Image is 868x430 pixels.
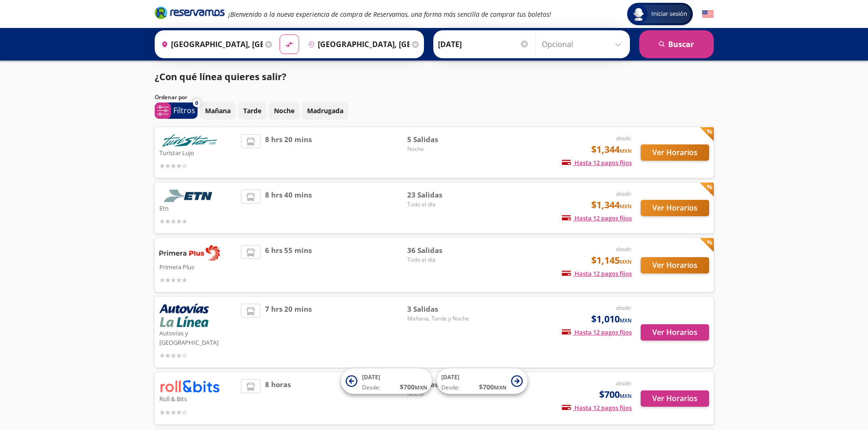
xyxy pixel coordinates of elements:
[265,379,291,417] span: 8 horas
[155,6,225,22] a: Brand Logo
[407,190,472,200] span: 23 Salidas
[159,379,220,393] img: Roll & Bits
[302,102,349,120] button: Madrugada
[173,105,195,116] p: Filtros
[407,145,472,153] span: Noche
[159,393,237,404] p: Roll & Bits
[415,384,427,391] small: MXN
[407,200,472,209] span: Todo el día
[599,388,632,402] span: $700
[641,200,709,216] button: Ver Horarios
[304,33,410,56] input: Buscar Destino
[195,99,198,107] span: 0
[200,102,236,120] button: Mañana
[620,317,632,324] small: MXN
[159,245,220,261] img: Primera Plus
[157,33,263,56] input: Buscar Origen
[562,214,632,222] span: Hasta 12 pagos fijos
[641,324,709,341] button: Ver Horarios
[159,134,220,147] img: Turistar Lujo
[616,190,632,198] em: desde:
[616,245,632,253] em: desde:
[616,304,632,312] em: desde:
[641,390,709,407] button: Ver Horarios
[243,106,261,116] p: Tarde
[400,382,427,392] span: $ 700
[407,256,472,264] span: Todo el día
[159,261,237,272] p: Primera Plus
[159,147,237,158] p: Turistar Lujo
[407,245,472,256] span: 36 Salidas
[362,373,380,381] span: [DATE]
[441,373,459,381] span: [DATE]
[591,198,632,212] span: $1,344
[307,106,343,116] p: Madrugada
[542,33,625,56] input: Opcional
[205,106,231,116] p: Mañana
[620,392,632,399] small: MXN
[562,158,632,167] span: Hasta 12 pagos fijos
[155,6,225,20] i: Brand Logo
[269,102,300,120] button: Noche
[159,202,237,213] p: Etn
[616,134,632,142] em: desde:
[159,190,220,202] img: Etn
[407,314,472,323] span: Mañana, Tarde y Noche
[591,143,632,157] span: $1,344
[562,403,632,412] span: Hasta 12 pagos fijos
[265,304,312,361] span: 7 hrs 20 mins
[155,102,198,119] button: 0Filtros
[159,304,209,327] img: Autovías y La Línea
[616,379,632,387] em: desde:
[362,383,380,392] span: Desde:
[228,10,551,19] em: ¡Bienvenido a la nueva experiencia de compra de Reservamos, una forma más sencilla de comprar tus...
[591,253,632,267] span: $1,145
[407,390,472,398] span: Noche
[265,134,312,171] span: 8 hrs 20 mins
[641,144,709,161] button: Ver Horarios
[620,258,632,265] small: MXN
[562,269,632,278] span: Hasta 12 pagos fijos
[620,147,632,154] small: MXN
[155,70,287,84] p: ¿Con qué línea quieres salir?
[441,383,459,392] span: Desde:
[620,203,632,210] small: MXN
[407,304,472,314] span: 3 Salidas
[238,102,267,120] button: Tarde
[479,382,506,392] span: $ 700
[274,106,294,116] p: Noche
[562,328,632,336] span: Hasta 12 pagos fijos
[641,257,709,273] button: Ver Horarios
[591,312,632,326] span: $1,010
[639,30,714,58] button: Buscar
[437,369,527,394] button: [DATE]Desde:$700MXN
[494,384,506,391] small: MXN
[341,369,432,394] button: [DATE]Desde:$700MXN
[702,8,714,20] button: English
[407,134,472,145] span: 5 Salidas
[159,327,237,347] p: Autovías y [GEOGRAPHIC_DATA]
[265,190,312,226] span: 8 hrs 40 mins
[265,245,312,285] span: 6 hrs 55 mins
[438,33,529,56] input: Elegir Fecha
[155,93,187,102] p: Ordenar por
[648,9,691,19] span: Iniciar sesión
